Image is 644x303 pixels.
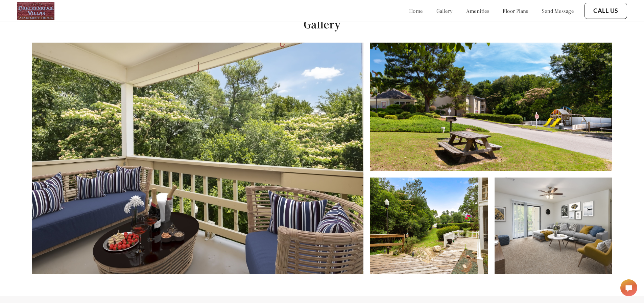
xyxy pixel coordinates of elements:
img: Alt text [370,43,612,171]
a: gallery [436,7,453,14]
img: Alt text [370,178,487,274]
img: Alt text [32,43,363,274]
a: amenities [466,7,490,14]
button: Call Us [585,3,627,19]
a: home [409,7,423,14]
a: Call Us [593,7,618,15]
img: logo.png [17,2,54,20]
img: Alt text [495,178,612,274]
a: send message [542,7,574,14]
a: floor plans [503,7,528,14]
